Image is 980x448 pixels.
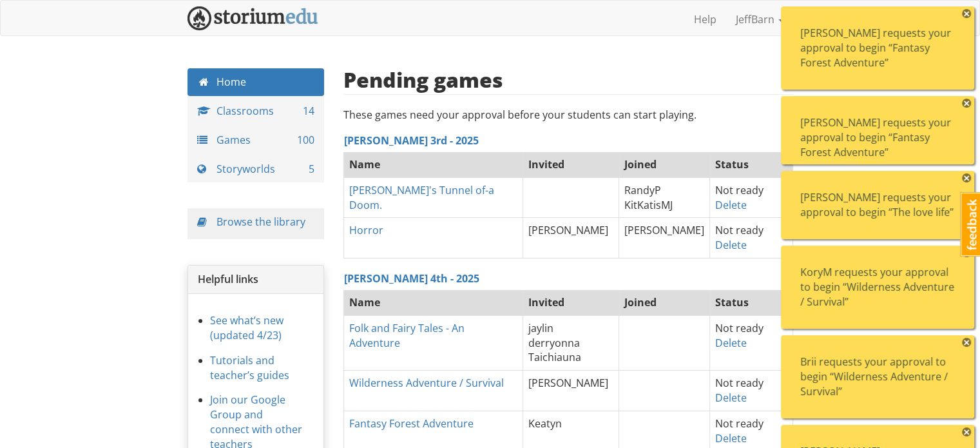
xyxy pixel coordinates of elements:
span: jaylin [528,321,553,335]
span: × [962,427,971,436]
a: See what’s new (updated 4/23) [210,313,283,342]
span: 100 [297,133,314,148]
div: [PERSON_NAME] requests your approval to begin “Fantasy Forest Adventure” [800,26,955,70]
span: × [962,338,971,347]
a: Folk and Fairy Tales - An Adventure [349,321,465,350]
p: These games need your approval before your students can start playing. [343,108,793,122]
div: KoryM requests your approval to begin “Wilderness Adventure / Survival” [800,265,955,309]
div: [PERSON_NAME] requests your approval to begin “Fantasy Forest Adventure” [800,115,955,160]
span: × [962,9,971,18]
a: Home [187,68,325,96]
a: [PERSON_NAME]'s Tunnel of-a Doom. [349,183,494,212]
span: Not ready [715,416,764,431]
a: Delete [715,336,747,350]
a: [PERSON_NAME] 3rd - 2025 [344,133,479,148]
a: JeffBarn [726,3,793,35]
th: Status [710,151,793,177]
a: Help [684,3,726,35]
a: Delete [715,391,747,405]
a: Storyworlds 5 [187,155,325,183]
span: × [962,248,971,257]
span: Not ready [715,183,764,197]
span: 14 [303,104,314,119]
span: KitKatisMJ [624,198,673,212]
a: Delete [715,238,747,252]
a: Classrooms 14 [187,97,325,125]
a: Games 100 [187,126,325,154]
span: Not ready [715,223,764,237]
span: derryonna [528,336,580,350]
span: [PERSON_NAME] [528,223,608,237]
a: Browse the library [216,215,305,229]
span: 5 [309,162,314,177]
a: Horror [349,223,383,237]
a: Tutorials and teacher’s guides [210,353,289,382]
span: × [962,173,971,182]
span: Not ready [715,321,764,335]
div: Helpful links [188,266,324,294]
th: Name [344,289,523,315]
span: [PERSON_NAME] [624,223,704,237]
a: Fantasy Forest Adventure [349,416,474,431]
th: Status [710,289,793,315]
th: Invited [523,151,619,177]
span: RandyP [624,183,661,197]
a: [PERSON_NAME] 4th - 2025 [344,271,479,286]
img: StoriumEDU [187,6,318,30]
th: Joined [619,151,710,177]
th: Name [344,151,523,177]
a: Delete [715,431,747,445]
h2: Pending games [343,68,503,91]
span: Not ready [715,376,764,390]
th: Invited [523,289,619,315]
span: Taichiauna [528,350,581,364]
span: × [962,99,971,108]
span: Keatyn [528,416,562,431]
th: Joined [619,289,710,315]
span: [PERSON_NAME] [528,376,608,390]
a: Delete [715,198,747,212]
div: [PERSON_NAME] requests your approval to begin “The love life” [800,190,955,220]
div: Brii requests your approval to begin “Wilderness Adventure / Survival” [800,355,955,399]
a: Wilderness Adventure / Survival [349,376,504,390]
